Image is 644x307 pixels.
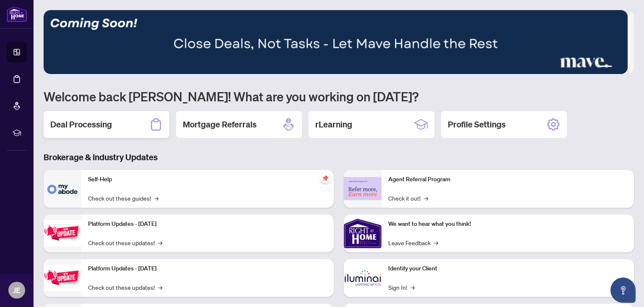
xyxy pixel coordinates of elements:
img: Agent Referral Program [344,177,382,200]
img: Identify your Client [344,259,382,297]
h3: Brokerage & Industry Updates [44,151,634,163]
span: → [424,193,428,203]
p: Self-Help [88,175,327,184]
a: Sign In!→ [388,283,415,292]
h1: Welcome back [PERSON_NAME]! What are you working on [DATE]? [44,88,634,104]
img: Slide 2 [44,10,628,74]
a: Check out these updates!→ [88,238,162,247]
h2: rLearning [315,119,352,130]
a: Check out these updates!→ [88,283,162,292]
span: JE [13,284,21,296]
p: Platform Updates - [DATE] [88,264,327,273]
img: Platform Updates - July 21, 2025 [44,220,81,246]
span: → [158,238,162,247]
button: 2 [592,66,595,69]
button: 3 [599,66,612,69]
span: → [410,283,415,292]
h2: Mortgage Referrals [183,119,257,130]
p: Agent Referral Program [388,175,627,184]
button: Open asap [610,278,636,303]
img: Self-Help [44,170,81,208]
h2: Deal Processing [50,119,112,130]
a: Check it out!→ [388,193,428,203]
span: pushpin [320,173,330,183]
img: logo [7,6,27,22]
p: Identify your Client [388,264,627,273]
a: Leave Feedback→ [388,238,438,247]
a: Check out these guides!→ [88,193,158,203]
p: Platform Updates - [DATE] [88,220,327,229]
span: → [434,238,438,247]
h2: Profile Settings [448,119,506,130]
button: 5 [622,66,626,69]
span: → [158,283,162,292]
p: We want to hear what you think! [388,220,627,229]
button: 4 [615,66,619,69]
img: Platform Updates - July 8, 2025 [44,265,81,291]
img: We want to hear what you think! [344,214,382,252]
button: 1 [585,66,589,69]
span: → [154,193,158,203]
